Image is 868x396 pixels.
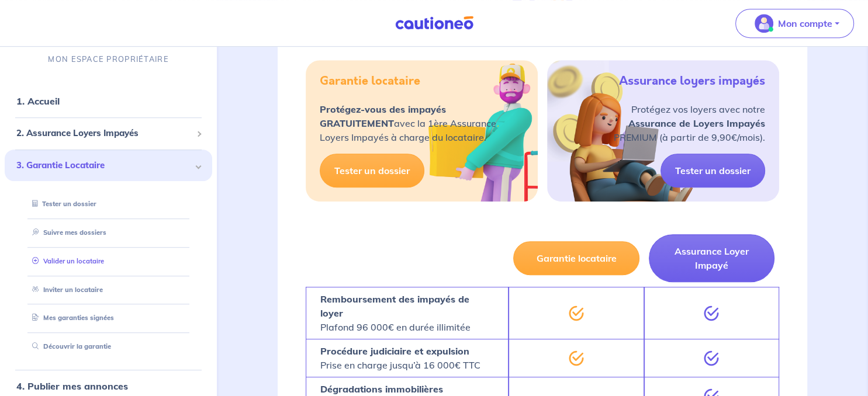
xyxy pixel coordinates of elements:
strong: Protégez-vous des impayés GRATUITEMENT [320,103,446,129]
a: 1. Accueil [16,95,60,107]
h5: Garantie locataire [320,74,420,88]
div: Valider un locataire [19,252,198,271]
p: Prise en charge jusqu’à 16 000€ TTC [320,344,480,372]
strong: Dégradations immobilières [320,383,443,395]
div: 2. Assurance Loyers Impayés [5,122,212,145]
div: Mes garanties signées [19,308,198,328]
strong: Remboursement des impayés de loyer [320,293,469,319]
a: Suivre mes dossiers [27,228,106,237]
strong: Procédure judiciaire et expulsion [320,345,469,357]
p: avec la 1ère Assurance Loyers Impayés à charge du locataire. [320,102,496,144]
span: 3. Garantie Locataire [16,158,192,172]
a: 4. Publier mes annonces [16,380,128,392]
strong: Assurance de Loyers Impayés [628,117,765,129]
button: illu_account_valid_menu.svgMon compte [735,9,854,38]
div: Découvrir la garantie [19,337,198,356]
p: Plafond 96 000€ en durée illimitée [320,292,494,334]
img: Cautioneo [390,16,478,30]
span: 2. Assurance Loyers Impayés [16,127,192,140]
a: Tester un dossier [27,200,96,208]
div: Inviter un locataire [19,280,198,299]
a: Valider un locataire [27,257,104,265]
div: 3. Garantie Locataire [5,149,212,181]
h5: Assurance loyers impayés [619,74,765,88]
div: 1. Accueil [5,89,212,113]
a: Tester un dossier [660,154,765,187]
div: Tester un dossier [19,194,198,214]
p: Protégez vos loyers avec notre PREMIUM (à partir de 9,90€/mois). [614,102,765,144]
button: Garantie locataire [513,241,639,275]
img: illu_account_valid_menu.svg [755,14,773,33]
a: Découvrir la garantie [27,342,111,350]
p: Mon compte [778,16,832,30]
a: Mes garanties signées [27,314,114,322]
a: Tester un dossier [320,154,424,187]
a: Inviter un locataire [27,285,103,293]
p: MON ESPACE PROPRIÉTAIRE [48,54,168,65]
button: Assurance Loyer Impayé [649,234,774,282]
div: Suivre mes dossiers [19,223,198,242]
